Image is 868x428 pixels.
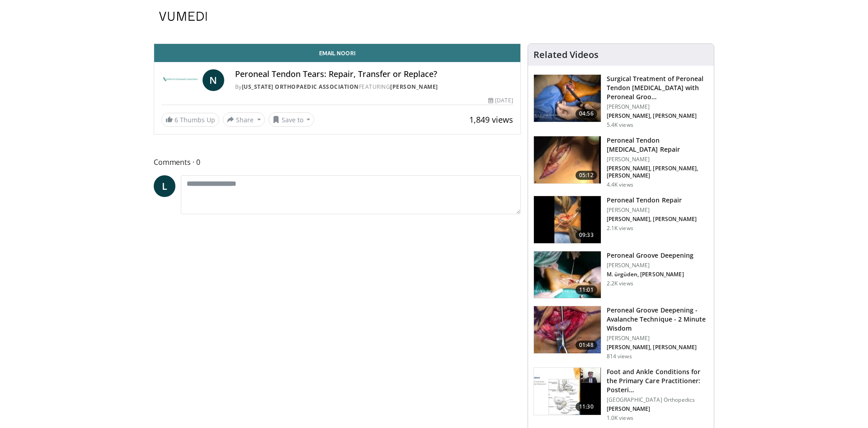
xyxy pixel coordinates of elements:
span: 05:12 [576,171,597,180]
span: 04:56 [576,109,597,118]
img: cbb5bafa-f017-440c-aa06-cc1402690ebb.150x105_q85_crop-smart_upscale.jpg [534,251,601,298]
p: Andrea Valcarenghi [607,112,708,120]
span: 6 [175,115,178,124]
p: [GEOGRAPHIC_DATA] Orthopedics [607,396,708,404]
span: 11:30 [576,402,597,411]
p: [PERSON_NAME] [607,103,708,111]
p: Timothy Charlton [607,344,708,351]
button: Save to [269,112,315,127]
p: Jesse Doty [607,216,697,223]
p: 2.2K views [607,280,633,287]
p: 814 views [607,353,632,360]
img: VuMedi Logo [159,12,207,21]
h3: Foot and Ankle Conditions for the Primary Care Practitioner: Posterior Tibial Tendon Dysfunction [607,367,708,394]
a: 09:33 Peroneal Tendon Repair [PERSON_NAME] [PERSON_NAME], [PERSON_NAME] 2.1K views [533,196,708,244]
div: [DATE] [488,96,513,105]
h3: Peroneal Tendon [MEDICAL_DATA] Repair [607,136,708,154]
h3: Surgical Treatment of Peroneal Tendon Subluxation with Peroneal Groove Deepening [607,74,708,101]
p: Christopher Hubbard [607,405,708,413]
img: de0a8b02-ec02-4d4b-bd90-e643d2a5f634.150x105_q85_crop-smart_upscale.jpg [534,368,601,415]
a: 6 Thumbs Up [161,113,219,127]
span: 01:48 [576,341,597,350]
p: Mustafa ürgüden [607,271,694,278]
span: 09:33 [576,231,597,240]
a: 04:56 Surgical Treatment of Peroneal Tendon [MEDICAL_DATA] with Peroneal Groo… [PERSON_NAME] [PER... [533,74,708,129]
p: [PERSON_NAME] [607,262,694,269]
img: 1bca7d34-9145-428f-b311-0f59fca44fd4.150x105_q85_crop-smart_upscale.jpg [534,136,601,183]
p: [PERSON_NAME] [607,156,708,163]
p: Connor Nathe [607,165,708,179]
h4: Related Videos [533,49,599,60]
span: 1,849 views [469,114,513,125]
img: 743ab983-3bc5-4383-92c7-d81dd13cb6d3.150x105_q85_crop-smart_upscale.jpg [534,75,601,122]
a: 05:12 Peroneal Tendon [MEDICAL_DATA] Repair [PERSON_NAME] [PERSON_NAME], [PERSON_NAME], [PERSON_N... [533,136,708,188]
img: 9fd1d014-78c4-45f9-bb0c-da8fb8d94abd.150x105_q85_crop-smart_upscale.jpg [534,306,601,353]
p: [PERSON_NAME] [607,207,697,214]
div: By FEATURING [235,83,513,91]
button: Share [223,112,265,127]
a: [PERSON_NAME] [390,83,438,91]
a: 11:01 Peroneal Groove Deepening [PERSON_NAME] M. ürgüden, [PERSON_NAME] 2.2K views [533,251,708,299]
a: Email Noori [154,44,520,62]
h4: Peroneal Tendon Tears: Repair, Transfer or Replace? [235,69,513,79]
a: N [203,69,224,91]
img: California Orthopaedic Association [161,69,199,91]
h3: Peroneal Groove Deepening [607,251,694,260]
span: 11:01 [576,285,597,294]
a: 11:30 Foot and Ankle Conditions for the Primary Care Practitioner: Posteri… [GEOGRAPHIC_DATA] Ort... [533,367,708,422]
p: 5.4K views [607,121,633,129]
p: 1.0K views [607,414,633,422]
p: [PERSON_NAME] [607,335,708,342]
p: 2.1K views [607,225,633,232]
a: [US_STATE] Orthopaedic Association [242,83,359,91]
h3: Peroneal Groove Deepening - Avalanche Technique - 2 Minute Wisdom [607,306,708,333]
img: 5c15467d-6317-4a85-a24b-5d2f5a48eaa2.150x105_q85_crop-smart_upscale.jpg [534,196,601,243]
a: L [154,175,175,197]
span: Comments 0 [154,156,521,168]
h3: Peroneal Tendon Repair [607,196,697,205]
a: 01:48 Peroneal Groove Deepening - Avalanche Technique - 2 Minute Wisdom [PERSON_NAME] [PERSON_NAM... [533,306,708,360]
p: 4.4K views [607,181,633,188]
